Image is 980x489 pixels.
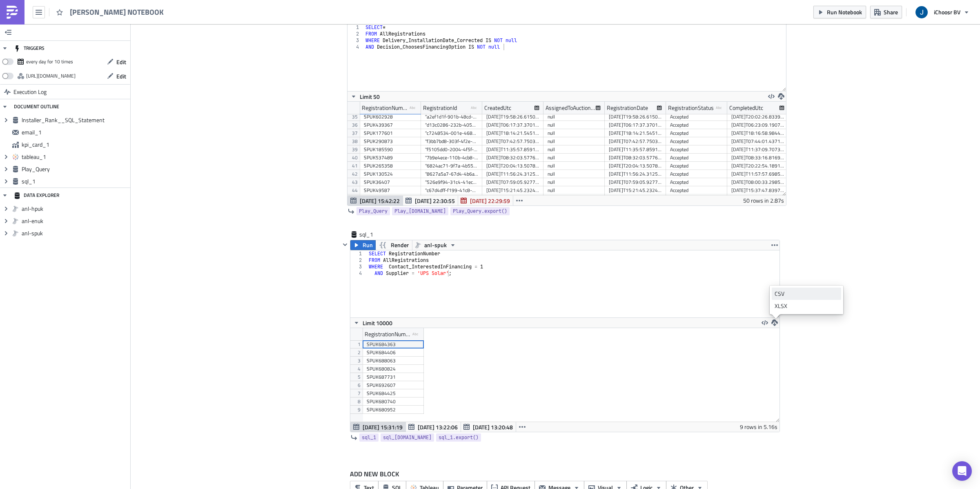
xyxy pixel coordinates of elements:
[364,137,417,145] div: SPUK290873
[424,240,447,250] span: anl-spuk
[362,433,376,442] span: sql_1
[22,129,128,136] span: email_1
[609,145,662,154] div: [DATE]T11:35:57.859184
[350,270,367,277] div: 4
[116,72,126,80] span: Edit
[548,170,601,178] div: null
[458,196,513,205] button: [DATE] 22:29:59
[668,102,714,114] div: RegistrationStatus
[367,340,420,348] div: SPUK684363
[731,154,784,162] div: [DATE]T08:33:16.816982
[391,240,409,250] span: Render
[548,154,601,162] div: null
[453,207,507,215] span: Play_Query.export()
[364,186,417,194] div: SPUK49587
[367,348,420,357] div: SPUK684406
[340,240,350,250] button: Hide content
[486,113,539,121] div: [DATE]T19:58:26.615040
[364,113,417,121] div: SPUK602928
[486,186,539,194] div: [DATE]T15:21:45.232493
[548,113,601,121] div: null
[486,137,539,145] div: [DATE]T07:42:57.750396
[425,137,478,145] div: "f3bb7bd8-303f-4f2e-bf51-00439ab29992"
[670,121,723,129] div: Accepted
[14,188,59,203] div: DATA EXPLORER
[743,196,784,205] div: 50 rows in 2.87s
[486,121,539,129] div: [DATE]T06:17:37.370190
[548,162,601,170] div: null
[403,196,458,205] button: [DATE] 22:30:55
[775,302,838,310] div: XLSX
[425,145,478,154] div: "f5105dd0-2004-4f5f-8aad-004642725e90"
[548,137,601,145] div: null
[70,7,165,17] span: [PERSON_NAME] NOTEBOOK
[731,129,784,137] div: [DATE]T18:16:58.984421
[350,422,406,432] button: [DATE] 15:31:19
[350,250,367,257] div: 1
[731,170,784,178] div: [DATE]T11:57:57.698518
[363,319,392,327] span: Limit 10000
[548,194,601,203] div: [DATE]T07:33:00.563623
[425,178,478,186] div: "526e9f94-31c4-41ec-abb5-004bcc4d40a3"
[670,113,723,121] div: Accepted
[356,207,390,215] a: Play_Query
[731,121,784,129] div: [DATE]T06:23:09.190793
[607,102,648,114] div: RegistrationDate
[731,137,784,145] div: [DATE]T07:44:01.437190
[425,186,478,194] div: "c67d4dff-f199-41c8-866c-004c5953287b"
[347,37,364,44] div: 3
[364,145,417,154] div: SPUK185590
[609,162,662,170] div: [DATE]T20:04:13.507894
[670,129,723,137] div: Accepted
[609,178,662,186] div: [DATE]T07:59:05.927773
[813,6,866,18] button: Run Notebook
[364,121,417,129] div: SPUK439367
[484,102,511,114] div: CreatedUtc
[425,194,478,203] div: "0cecd73d-f496-4411-9b85-004e95c68fe2"
[609,129,662,137] div: [DATE]T18:14:21.545133
[548,121,601,129] div: null
[360,92,380,101] span: Limit 50
[22,205,128,212] span: anl-hpuk
[548,178,601,186] div: null
[367,357,420,365] div: SPUK688063
[363,423,403,431] span: [DATE] 15:31:19
[546,102,596,114] div: AssignedToAuctionUtc
[363,240,373,250] span: Run
[347,24,364,31] div: 1
[731,145,784,154] div: [DATE]T11:37:09.707365
[425,129,478,137] div: "c7248534-001e-4682-b8ea-004261e2afdb"
[425,170,478,178] div: "8627a5a7-67d4-4b6a-99ff-004b8931c614"
[359,433,379,442] a: sql_1
[367,373,420,381] div: SPUK687731
[436,433,481,442] a: sql_1.export()
[884,8,898,16] span: Share
[911,3,974,21] button: iChoosr BV
[350,263,367,270] div: 3
[486,154,539,162] div: [DATE]T08:32:03.577656
[26,70,76,82] div: https://pushmetrics.io/api/v1/report/PdL5RO7lpG/webhook?token=134e31a976764813b6582a3bdad51f51
[609,154,662,162] div: [DATE]T08:32:03.577656
[13,85,47,99] span: Execution Log
[367,406,420,414] div: SPUK680952
[22,153,128,161] span: tableau_1
[548,145,601,154] div: null
[548,129,601,137] div: null
[367,397,420,406] div: SPUK680740
[915,5,929,19] img: Avatar
[14,99,59,114] div: DOCUMENT OUTLINE
[364,178,417,186] div: SPUK36407
[731,113,784,121] div: [DATE]T20:02:26.833952
[392,207,448,215] a: Play_[DOMAIN_NAME]
[609,186,662,194] div: [DATE]T15:21:45.232493
[731,162,784,170] div: [DATE]T20:22:54.189191
[347,196,403,205] button: [DATE] 15:42:22
[486,145,539,154] div: [DATE]T11:35:57.859184
[609,113,662,121] div: [DATE]T19:58:26.615040
[740,422,777,432] div: 9 rows in 5.16s
[347,92,383,101] button: Limit 50
[14,41,45,56] div: TRIGGERS
[729,102,763,114] div: CompletedUtc
[364,194,417,203] div: SPUK347704
[670,145,723,154] div: Accepted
